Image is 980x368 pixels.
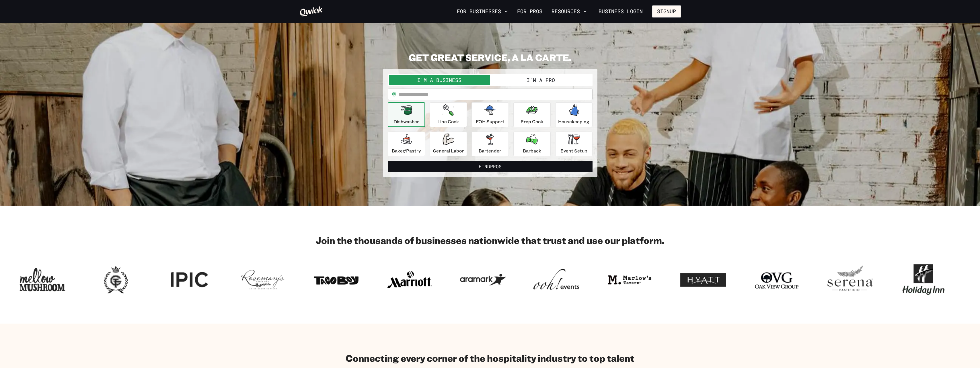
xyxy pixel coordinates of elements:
p: Line Cook [437,118,459,125]
button: I'm a Pro [490,75,591,85]
button: Signup [652,5,681,17]
img: Logo for Marlow's Tavern [607,264,653,295]
button: Line Cook [430,102,467,127]
button: Bartender [472,132,509,156]
img: Logo for ooh events [533,264,579,295]
button: Barback [513,132,551,156]
h2: Join the thousands of businesses nationwide that trust and use our platform. [299,234,681,246]
img: Logo for Oak View Group [754,264,800,295]
p: Event Setup [560,147,587,154]
img: Logo for Marriott [387,264,432,295]
button: FindPros [388,161,593,172]
a: Business Login [594,5,648,17]
p: Dishwasher [393,118,419,125]
p: Prep Cook [521,118,543,125]
p: Baker/Pastry [392,147,421,154]
a: For Pros [515,7,545,16]
p: General Labor [433,147,464,154]
button: Resources [549,7,589,16]
button: For Businesses [455,7,510,16]
img: Logo for Georgian Terrace [93,264,139,295]
img: Logo for Mellow Mushroom [20,264,65,295]
h2: GET GREAT SERVICE, A LA CARTE. [383,52,597,63]
button: General Labor [430,132,467,156]
button: Dishwasher [388,102,425,127]
h2: Connecting every corner of the hospitality industry to top talent [346,352,634,364]
button: FOH Support [472,102,509,127]
img: Logo for Taco Boy [313,264,359,295]
img: Logo for Rosemary's Catering [240,264,286,295]
img: Logo for Holiday Inn [901,264,946,295]
img: Logo for Aramark [460,264,506,295]
p: Housekeeping [558,118,589,125]
p: Barback [523,147,541,154]
button: Prep Cook [513,102,551,127]
button: Event Setup [555,132,593,156]
p: FOH Support [476,118,504,125]
img: Logo for Hotel Hyatt [680,264,726,295]
button: I'm a Business [389,75,490,85]
p: Bartender [479,147,501,154]
button: Housekeeping [555,102,593,127]
img: Logo for IPIC [166,264,212,295]
img: Logo for Serena Pastificio [827,264,873,295]
button: Baker/Pastry [388,132,425,156]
